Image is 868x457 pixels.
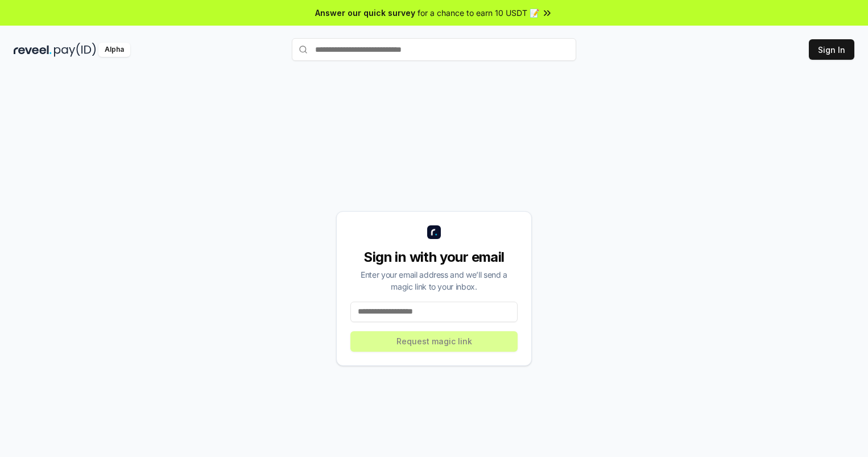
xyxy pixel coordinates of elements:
div: Sign in with your email [350,248,518,266]
span: for a chance to earn 10 USDT 📝 [418,7,539,19]
div: Enter your email address and we’ll send a magic link to your inbox. [350,269,518,293]
span: Answer our quick survey [315,7,415,19]
button: Sign In [809,39,854,60]
img: logo_small [427,225,441,239]
div: Alpha [98,43,130,57]
img: reveel_dark [14,43,52,57]
img: pay_id [54,43,96,57]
